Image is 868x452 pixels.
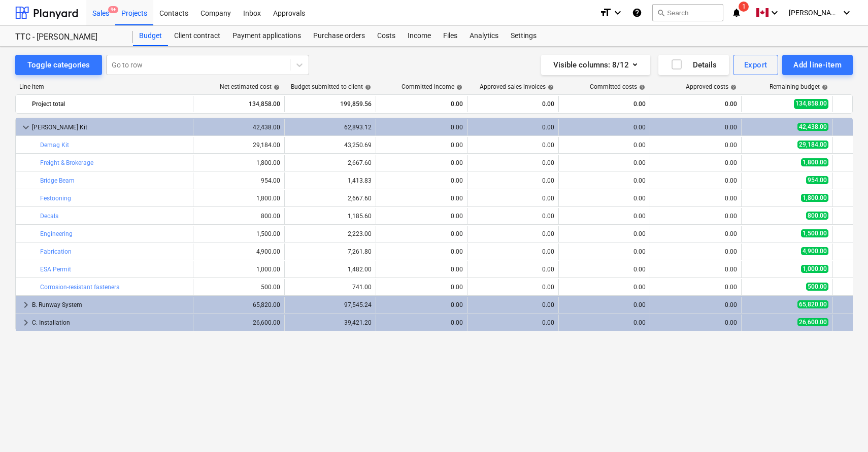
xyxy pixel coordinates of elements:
div: Budget submitted to client [291,83,371,90]
div: Committed costs [590,83,645,90]
a: Festooning [40,195,71,202]
div: 0.00 [563,301,646,308]
div: 0.00 [472,124,554,131]
i: keyboard_arrow_down [612,7,624,19]
span: 1 [739,2,749,12]
div: 500.00 [197,284,280,291]
span: search [657,9,665,17]
span: keyboard_arrow_down [20,121,32,133]
a: Bridge Beam [40,177,75,184]
span: 134,858.00 [794,99,828,109]
span: 954.00 [806,176,828,184]
div: 0.00 [654,248,737,255]
span: help [546,84,554,90]
div: 0.00 [472,213,554,220]
a: Analytics [463,26,505,46]
div: 0.00 [563,177,646,184]
div: 0.00 [472,142,554,149]
div: 1,800.00 [197,159,280,166]
div: 0.00 [654,195,737,202]
a: Purchase orders [307,26,371,46]
i: keyboard_arrow_down [769,7,781,19]
i: Knowledge base [632,7,642,19]
span: 4,900.00 [801,247,828,255]
span: help [637,84,645,90]
span: 65,820.00 [797,300,828,308]
div: 0.00 [654,301,737,308]
div: Line-item [15,83,193,90]
div: 0.00 [563,213,646,220]
div: 0.00 [380,301,463,308]
div: 0.00 [654,177,737,184]
span: [PERSON_NAME] [789,9,840,17]
div: 1,800.00 [197,195,280,202]
div: C. Installation [32,315,189,331]
button: Search [652,4,723,21]
div: Committed income [402,83,462,90]
div: 0.00 [472,195,554,202]
button: Export [733,55,779,75]
div: 0.00 [654,124,737,131]
button: Visible columns:8/12 [541,55,650,75]
div: 26,600.00 [197,319,280,326]
div: 0.00 [380,159,463,166]
div: TTC - [PERSON_NAME] [15,32,121,43]
div: 2,667.60 [289,195,372,202]
span: 1,000.00 [801,265,828,273]
div: Project total [32,96,189,112]
div: 4,900.00 [197,248,280,255]
div: 0.00 [563,284,646,291]
div: 1,000.00 [197,266,280,273]
div: 65,820.00 [197,301,280,308]
span: 42,438.00 [797,123,828,131]
a: Budget [133,26,168,46]
div: Export [744,58,767,72]
div: 0.00 [472,284,554,291]
div: Add line-item [793,58,842,72]
div: 0.00 [472,266,554,273]
div: 0.00 [654,159,737,166]
div: 0.00 [472,159,554,166]
span: 1,500.00 [801,229,828,237]
div: Files [437,26,463,46]
div: 29,184.00 [197,142,280,149]
span: 29,184.00 [797,141,828,149]
div: 1,185.60 [289,213,372,220]
div: Net estimated cost [220,83,280,90]
div: 62,893.12 [289,124,372,131]
span: keyboard_arrow_right [20,317,32,329]
a: Client contract [168,26,226,46]
span: keyboard_arrow_right [20,299,32,311]
div: 0.00 [472,301,554,308]
div: 0.00 [380,124,463,131]
div: 0.00 [472,230,554,237]
span: 800.00 [806,212,828,220]
div: Toggle categories [27,58,90,72]
div: 0.00 [654,96,737,112]
button: Details [658,55,729,75]
div: 0.00 [380,319,463,326]
div: Visible columns : 8/12 [553,58,638,72]
span: 9+ [108,6,118,13]
a: Income [402,26,437,46]
a: Decals [40,213,58,220]
iframe: Chat Widget [817,403,868,452]
div: 0.00 [654,213,737,220]
a: Fabrication [40,248,72,255]
div: 0.00 [654,142,737,149]
div: 0.00 [654,284,737,291]
div: 800.00 [197,213,280,220]
a: Costs [371,26,402,46]
div: Remaining budget [770,83,828,90]
div: 7,261.80 [289,248,372,255]
div: 43,250.69 [289,142,372,149]
a: ESA Permit [40,266,71,273]
a: Freight & Brokerage [40,159,93,166]
div: B. Runway System [32,297,189,313]
div: 1,413.83 [289,177,372,184]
